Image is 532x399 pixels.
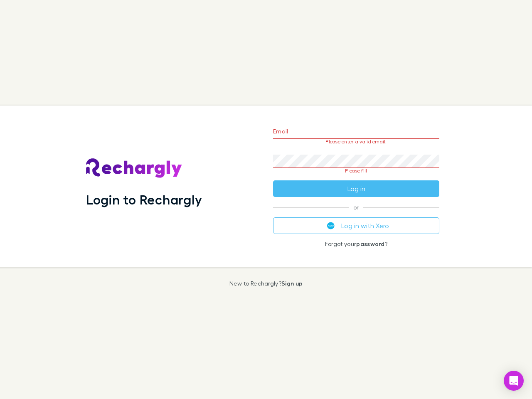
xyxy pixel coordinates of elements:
button: Log in with Xero [273,217,439,234]
p: Please enter a valid email. [273,139,439,145]
a: password [356,240,384,247]
a: Sign up [281,280,303,287]
h1: Login to Rechargly [86,192,202,207]
p: New to Rechargly? [229,280,303,287]
p: Forgot your ? [273,241,439,247]
p: Please fill [273,168,439,174]
div: Open Intercom Messenger [504,371,524,391]
img: Rechargly's Logo [86,158,182,178]
button: Log in [273,180,439,197]
img: Xero's logo [327,222,335,229]
span: or [273,207,439,207]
